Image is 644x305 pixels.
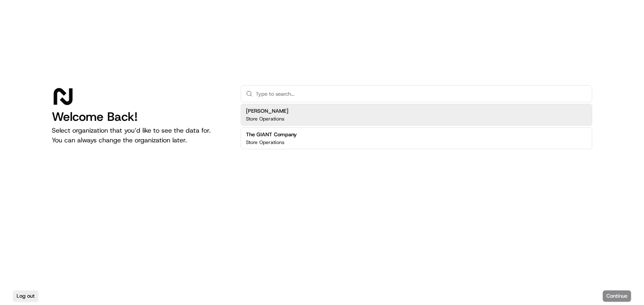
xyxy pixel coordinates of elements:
h1: Welcome Back! [52,110,228,124]
p: Store Operations [246,139,284,146]
h2: The GIANT Company [246,131,297,138]
p: Select organization that you’d like to see the data for. You can always change the organization l... [52,126,228,145]
div: Suggestions [241,102,592,151]
h2: [PERSON_NAME] [246,107,288,115]
button: Log out [13,290,38,302]
input: Type to search... [256,86,587,102]
p: Store Operations [246,116,284,122]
